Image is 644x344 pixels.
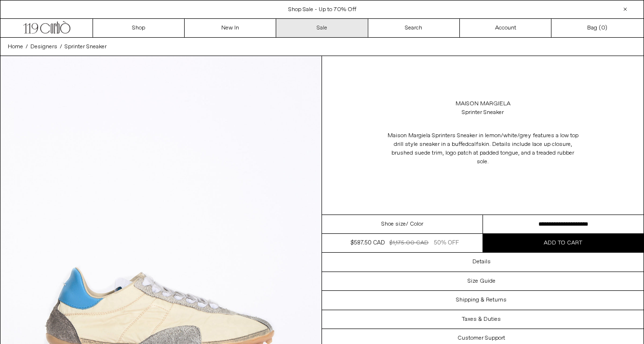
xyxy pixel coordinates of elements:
[350,239,385,247] div: $587.50 CAD
[468,278,496,285] h3: Size Guide
[60,43,62,51] span: /
[551,19,643,37] a: Bag ()
[462,316,501,323] h3: Taxes & Duties
[601,24,607,32] span: )
[544,239,582,247] span: Add to cart
[483,234,644,252] button: Add to cart
[406,220,423,229] span: / Color
[457,335,505,342] h3: Customer Support
[391,141,574,166] span: calfskin. Details include lace up closure, brushed suede trim, logo patch at padded tongue, and a...
[472,258,491,265] h3: Details
[185,19,276,37] a: New In
[93,19,185,37] a: Shop
[65,43,107,51] a: Sprinter Sneaker
[462,108,504,117] div: Sprinter Sneaker
[456,297,507,303] h3: Shipping & Returns
[456,100,510,108] a: Maison Margiela
[288,6,356,14] a: Shop Sale - Up to 70% Off
[388,132,578,148] span: Maison Margiela Sprinters Sneaker in lemon/white/grey features a low top drill style sneaker in a...
[381,220,406,229] span: Shoe size
[8,43,23,51] a: Home
[65,43,107,51] span: Sprinter Sneaker
[276,19,368,37] a: Sale
[434,239,459,247] div: 50% OFF
[389,239,429,247] div: $1,175.00 CAD
[26,43,28,51] span: /
[460,19,551,37] a: Account
[368,19,460,37] a: Search
[30,43,57,51] a: Designers
[8,43,23,51] span: Home
[30,43,57,51] span: Designers
[601,24,605,32] span: 0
